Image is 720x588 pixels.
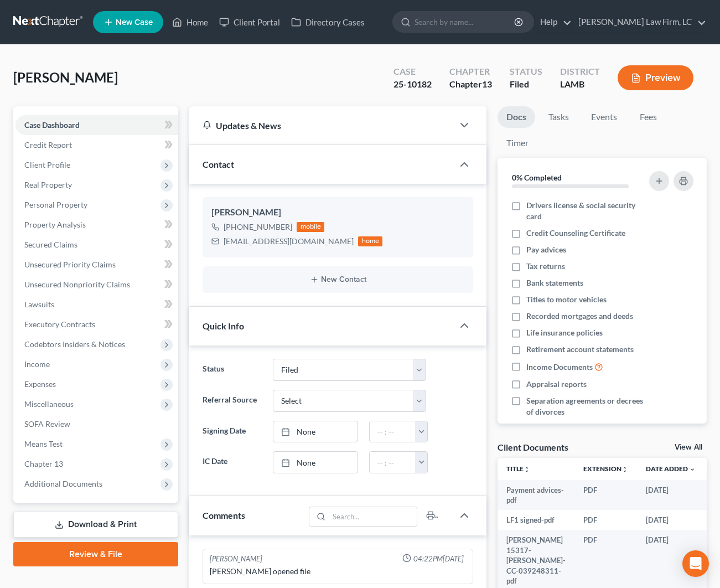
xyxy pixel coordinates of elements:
div: [PERSON_NAME] [210,554,262,564]
span: Retirement account statements [526,344,634,355]
a: Events [582,106,626,128]
a: Extensionunfold_more [583,465,628,473]
a: Tasks [540,106,578,128]
span: Credit Report [24,140,72,149]
span: Secured Claims [24,240,77,249]
a: Secured Claims [15,235,178,255]
span: Income Documents [526,362,593,373]
span: Bank statements [526,277,583,288]
span: Recorded mortgages and deeds [526,311,633,322]
a: Unsecured Nonpriority Claims [15,275,178,295]
td: [DATE] [637,510,705,530]
td: LF1 signed-pdf [498,510,574,530]
button: Preview [618,65,693,90]
span: Property Analysis [24,220,86,229]
i: unfold_more [524,466,530,473]
div: Open Intercom Messenger [682,550,709,577]
a: Unsecured Priority Claims [15,255,178,275]
span: 13 [482,79,492,89]
div: Filed [510,78,542,91]
div: mobile [297,222,324,232]
span: Unsecured Nonpriority Claims [24,280,130,289]
input: -- : -- [370,421,416,442]
span: Life insurance policies [526,327,603,338]
label: Signing Date [197,421,267,443]
span: Separation agreements or decrees of divorces [526,395,645,417]
a: Review & File [13,542,178,566]
div: District [560,65,600,78]
span: SOFA Review [24,419,70,429]
td: Payment advices-pdf [498,480,574,510]
span: New Case [116,18,153,27]
span: Means Test [24,439,63,448]
i: expand_more [689,466,696,473]
span: Real Property [24,180,72,189]
input: Search by name... [415,12,516,32]
span: Expenses [24,379,56,389]
i: unfold_more [621,466,628,473]
span: [PERSON_NAME] [13,69,118,85]
td: PDF [574,510,637,530]
div: home [358,236,382,246]
button: New Contact [211,275,464,284]
a: SOFA Review [15,414,178,434]
td: [DATE] [637,480,705,510]
span: Additional Documents [24,479,102,488]
label: Referral Source [197,390,267,412]
a: Client Portal [214,12,286,32]
a: Executory Contracts [15,314,178,334]
a: Docs [498,106,535,128]
a: Download & Print [13,512,178,538]
div: Chapter [449,65,492,78]
a: Date Added expand_more [646,465,696,473]
a: Directory Cases [286,12,370,32]
a: Case Dashboard [15,115,178,135]
span: Credit Counseling Certificate [526,228,625,239]
label: IC Date [197,451,267,473]
div: Status [510,65,542,78]
a: Fees [630,106,666,128]
span: 04:22PM[DATE] [413,554,464,564]
span: Personal Property [24,200,87,209]
span: Titles to motor vehicles [526,294,607,305]
div: Client Documents [498,441,568,453]
span: Case Dashboard [24,120,80,130]
div: [PHONE_NUMBER] [224,221,292,233]
a: Timer [498,132,537,154]
span: Contact [203,159,234,169]
span: Appraisal reports [526,379,587,390]
a: Titleunfold_more [506,465,530,473]
span: Codebtors Insiders & Notices [24,339,125,349]
div: LAMB [560,78,600,91]
label: Status [197,359,267,381]
span: Client Profile [24,160,70,169]
div: Updates & News [203,120,440,131]
div: 25-10182 [393,78,432,91]
a: Home [167,12,214,32]
div: [EMAIL_ADDRESS][DOMAIN_NAME] [224,236,354,247]
strong: 0% Completed [512,173,562,182]
td: PDF [574,480,637,510]
span: Tax returns [526,261,565,272]
span: Unsecured Priority Claims [24,260,116,269]
span: Pay advices [526,244,566,255]
div: Chapter [449,78,492,91]
span: Lawsuits [24,300,54,309]
a: None [273,452,357,473]
a: Credit Report [15,135,178,155]
span: Income [24,359,50,369]
span: Drivers license & social security card [526,200,645,222]
input: Search... [329,507,417,526]
a: Lawsuits [15,295,178,314]
a: [PERSON_NAME] Law Firm, LC [573,12,706,32]
div: [PERSON_NAME] opened file [210,566,466,577]
div: Case [393,65,432,78]
a: None [273,421,357,442]
span: Miscellaneous [24,399,74,409]
a: View All [675,443,702,451]
a: Help [535,12,572,32]
a: Property Analysis [15,215,178,235]
div: [PERSON_NAME] [211,206,464,219]
input: -- : -- [370,452,416,473]
span: Comments [203,510,245,520]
